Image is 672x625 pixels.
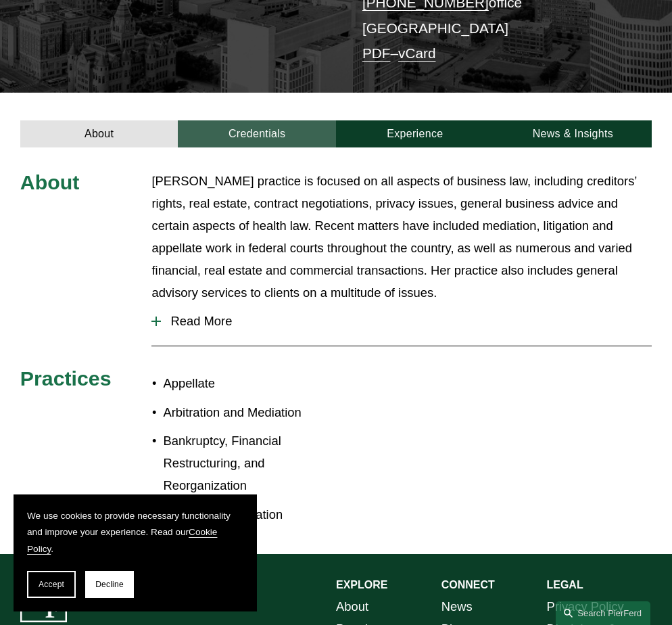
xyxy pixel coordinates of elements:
[27,508,243,558] p: We use cookies to provide necessary functionality and improve your experience. Read our .
[398,45,435,61] a: vCard
[20,120,178,147] a: About
[441,595,473,618] a: News
[161,314,652,329] span: Read More
[163,430,336,496] p: Bankruptcy, Financial Restructuring, and Reorganization
[336,579,387,591] strong: EXPLORE
[362,45,391,61] a: PDF
[163,372,336,394] p: Appellate
[441,579,495,591] strong: CONNECT
[546,579,583,591] strong: LEGAL
[151,170,652,304] p: [PERSON_NAME] practice is focused on all aspects of business law, including creditors’ rights, re...
[494,120,652,147] a: News & Insights
[27,571,76,598] button: Accept
[39,580,64,589] span: Accept
[336,595,368,618] a: About
[163,401,336,423] p: Arbitration and Mediation
[20,367,112,390] span: Practices
[336,120,494,147] a: Experience
[85,571,134,598] button: Decline
[20,171,80,193] span: About
[546,595,623,618] a: Privacy Policy
[27,527,217,554] a: Cookie Policy
[178,120,336,147] a: Credentials
[556,601,650,625] a: Search this site
[95,580,124,589] span: Decline
[151,304,652,339] button: Read More
[14,494,257,612] section: Cookie banner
